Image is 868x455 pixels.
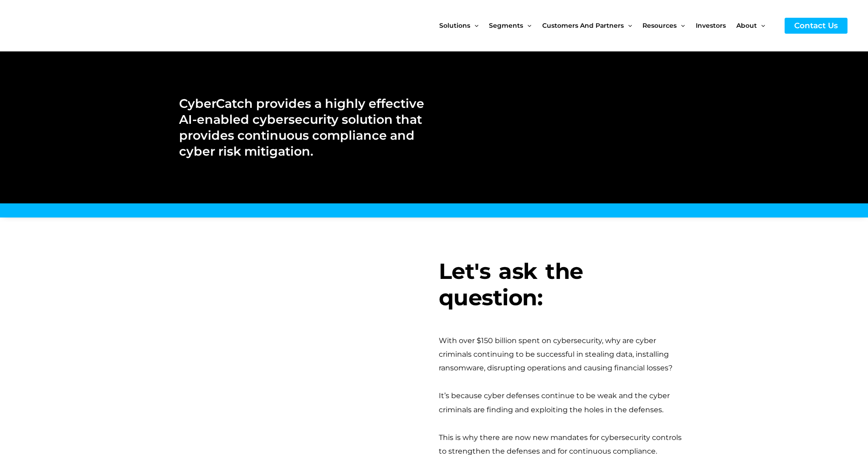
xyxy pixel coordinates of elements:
span: Investors [696,6,726,45]
span: Customers and Partners [542,6,624,45]
span: About [736,6,757,45]
nav: Site Navigation: New Main Menu [439,6,776,45]
span: Menu Toggle [677,6,685,45]
span: Menu Toggle [523,6,531,45]
span: Segments [489,6,523,45]
div: It’s because cyber defenses continue to be weak and the cyber criminals are finding and exploitin... [439,389,689,417]
a: Investors [696,6,736,45]
img: CyberCatch [16,7,125,45]
h2: CyberCatch provides a highly effective AI-enabled cybersecurity solution that provides continuous... [179,96,425,159]
span: Resources [642,6,677,45]
span: Menu Toggle [757,6,765,45]
div: With over $150 billion spent on cybersecurity, why are cyber criminals continuing to be successfu... [439,334,689,375]
span: Menu Toggle [470,6,478,45]
a: Contact Us [785,18,847,34]
h3: Let's ask the question: [439,258,689,311]
span: Menu Toggle [624,6,632,45]
span: Solutions [439,6,470,45]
